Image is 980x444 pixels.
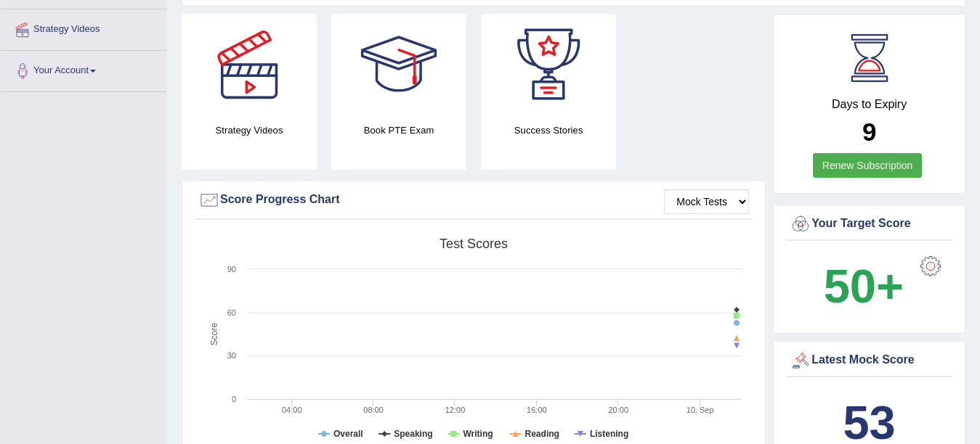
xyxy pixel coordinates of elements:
h4: Days to Expiry [790,98,949,111]
a: Renew Subscription [813,153,923,178]
tspan: Speaking [394,429,432,439]
text: 90 [227,265,236,274]
text: 04:00 [282,406,302,414]
text: 12:00 [445,406,466,414]
tspan: Writing [463,429,493,439]
a: Strategy Videos [1,9,166,46]
h4: Strategy Videos [182,123,317,138]
tspan: Reading [525,429,559,439]
text: 60 [227,308,236,317]
a: Your Account [1,51,166,87]
text: 08:00 [363,406,384,414]
tspan: Overall [333,429,363,439]
div: Latest Mock Score [790,350,949,371]
tspan: Score [209,323,219,346]
text: 0 [232,395,236,403]
b: 50+ [824,260,904,313]
tspan: Listening [590,429,628,439]
div: Your Target Score [790,213,949,235]
text: 20:00 [608,406,628,414]
h4: Success Stories [481,123,616,138]
tspan: Test scores [440,237,508,251]
h4: Book PTE Exam [331,123,466,138]
text: 16:00 [527,406,547,414]
text: 30 [227,351,236,360]
b: 9 [862,118,876,146]
tspan: 10. Sep [687,406,714,414]
div: Score Progress Chart [198,189,749,211]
